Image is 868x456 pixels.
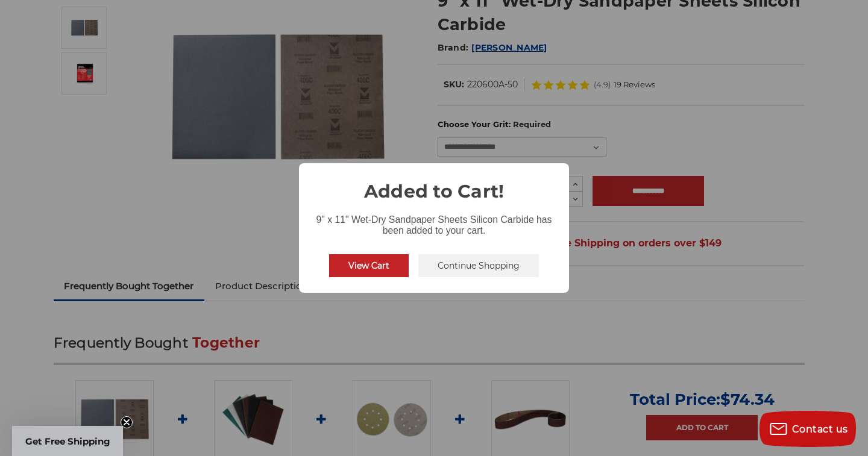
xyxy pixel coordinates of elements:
span: Get Free Shipping [25,436,110,447]
h2: Added to Cart! [299,163,569,205]
button: Close teaser [121,416,133,428]
button: View Cart [329,254,409,277]
button: Contact us [759,411,856,447]
div: 9" x 11" Wet-Dry Sandpaper Sheets Silicon Carbide has been added to your cart. [299,205,569,239]
button: Continue Shopping [418,254,539,277]
span: Contact us [792,423,848,435]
